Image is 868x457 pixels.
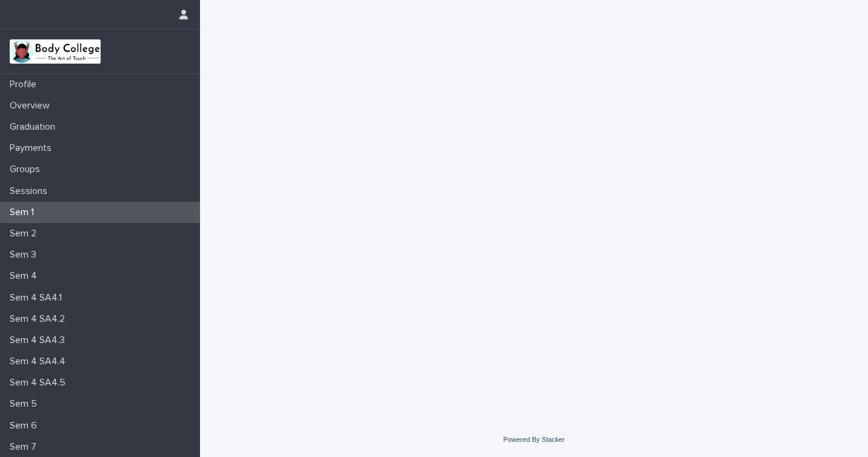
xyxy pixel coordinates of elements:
[5,398,47,410] p: Sem 5
[5,420,47,432] p: Sem 6
[5,270,47,282] p: Sem 4
[10,39,101,64] img: xvtzy2PTuGgGH0xbwGb2
[503,436,564,443] a: Powered By Stacker
[5,292,72,304] p: Sem 4 SA4.1
[5,441,46,453] p: Sem 7
[5,249,46,261] p: Sem 3
[5,100,59,112] p: Overview
[5,121,65,133] p: Graduation
[5,377,75,389] p: Sem 4 SA4.5
[5,142,61,154] p: Payments
[5,207,44,218] p: Sem 1
[5,79,46,90] p: Profile
[5,313,75,325] p: Sem 4 SA4.2
[5,356,75,367] p: Sem 4 SA4.4
[5,228,46,239] p: Sem 2
[5,164,50,175] p: Groups
[5,335,75,346] p: Sem 4 SA4.3
[5,185,57,197] p: Sessions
